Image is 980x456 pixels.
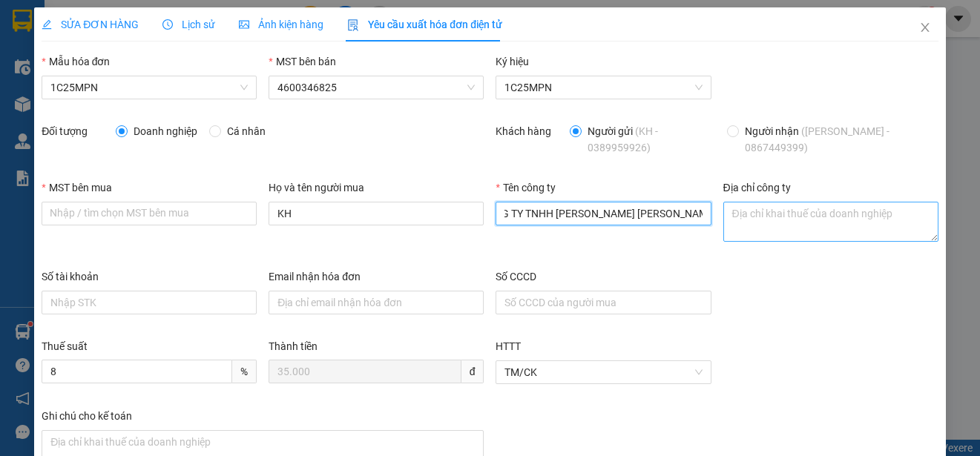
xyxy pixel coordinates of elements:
[162,19,173,30] span: clock-circle
[496,125,551,137] label: Khách hàng
[269,271,361,282] label: Email nhận hóa đơn
[42,182,111,194] label: MST bên mua
[745,125,889,153] span: ([PERSON_NAME] - 0867449399)
[42,125,88,137] label: Đối tượng
[461,360,484,383] span: đ
[496,182,555,194] label: Tên công ty
[723,182,791,194] label: Địa chỉ công ty
[496,291,711,314] input: Số CCCD
[42,56,110,67] label: Mẫu hóa đơn
[269,202,484,225] input: Họ và tên người mua
[347,19,359,31] img: icon
[269,340,318,352] label: Thành tiền
[496,340,521,352] label: HTTT
[42,340,88,352] label: Thuế suất
[504,76,702,99] span: 1C25MPN
[42,410,132,422] label: Ghi chú cho kế toán
[221,123,272,139] span: Cá nhân
[504,361,702,383] span: TM/CK
[239,19,323,30] span: Ảnh kiện hàng
[723,202,938,242] textarea: Địa chỉ công ty
[347,19,502,30] span: Yêu cầu xuất hóa đơn điện tử
[162,19,215,30] span: Lịch sử
[739,123,932,156] span: Người nhận
[232,360,257,383] span: %
[269,182,364,194] label: Họ và tên người mua
[496,271,536,282] label: Số CCCD
[239,19,249,30] span: picture
[42,291,257,314] input: Số tài khoản
[269,291,484,314] input: Email nhận hóa đơn
[42,19,52,30] span: edit
[496,202,711,225] input: Tên công ty
[42,360,232,383] input: Thuế suất
[42,19,139,30] span: SỬA ĐƠN HÀNG
[128,123,203,139] span: Doanh nghiệp
[269,56,335,67] label: MST bên bán
[582,123,710,156] span: Người gửi
[42,202,257,225] input: MST bên mua
[904,7,946,49] button: Close
[50,76,248,99] span: 1C25MPN
[277,76,475,99] span: 4600346825
[42,271,99,282] label: Số tài khoản
[496,56,529,67] label: Ký hiệu
[919,22,931,33] span: close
